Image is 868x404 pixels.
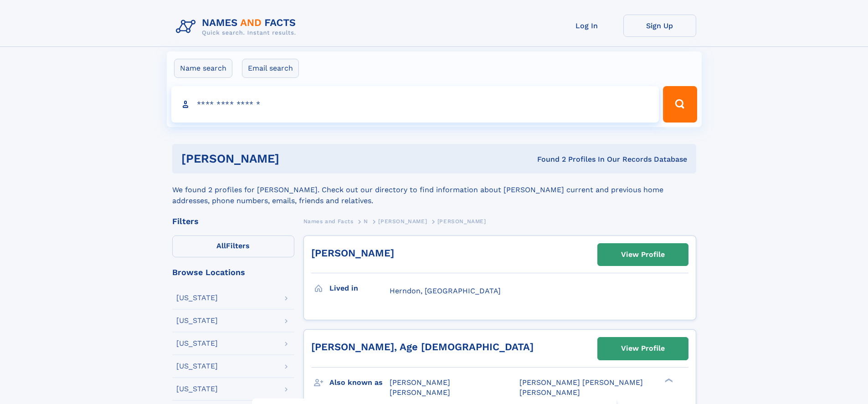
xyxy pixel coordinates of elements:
[176,340,218,347] div: [US_STATE]
[390,286,501,295] span: Herndon, [GEOGRAPHIC_DATA]
[303,215,354,227] a: Names and Facts
[311,341,534,353] a: [PERSON_NAME], Age [DEMOGRAPHIC_DATA]
[172,174,696,206] div: We found 2 profiles for [PERSON_NAME]. Check out our directory to find information about [PERSON_...
[663,86,697,123] button: Search Button
[329,281,390,296] h3: Lived in
[172,15,303,39] img: Logo Names and Facts
[437,218,486,225] span: [PERSON_NAME]
[598,338,688,359] a: View Profile
[390,388,450,397] span: [PERSON_NAME]
[519,378,643,387] span: [PERSON_NAME] [PERSON_NAME]
[378,215,427,227] a: [PERSON_NAME]
[176,385,218,393] div: [US_STATE]
[242,59,299,78] label: Email search
[598,244,688,266] a: View Profile
[390,378,450,387] span: [PERSON_NAME]
[621,244,665,265] div: View Profile
[172,235,294,257] label: Filters
[176,363,218,370] div: [US_STATE]
[663,377,673,383] div: ❯
[216,241,226,250] span: All
[171,86,659,123] input: search input
[329,375,390,390] h3: Also known as
[550,15,623,37] a: Log In
[623,15,696,37] a: Sign Up
[174,59,232,78] label: Name search
[378,218,427,225] span: [PERSON_NAME]
[176,294,218,302] div: [US_STATE]
[172,217,294,225] div: Filters
[364,218,368,225] span: N
[176,317,218,324] div: [US_STATE]
[311,247,394,259] a: [PERSON_NAME]
[181,153,408,164] h1: [PERSON_NAME]
[621,338,665,359] div: View Profile
[172,268,294,276] div: Browse Locations
[408,154,687,164] div: Found 2 Profiles In Our Records Database
[519,388,580,397] span: [PERSON_NAME]
[364,215,368,227] a: N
